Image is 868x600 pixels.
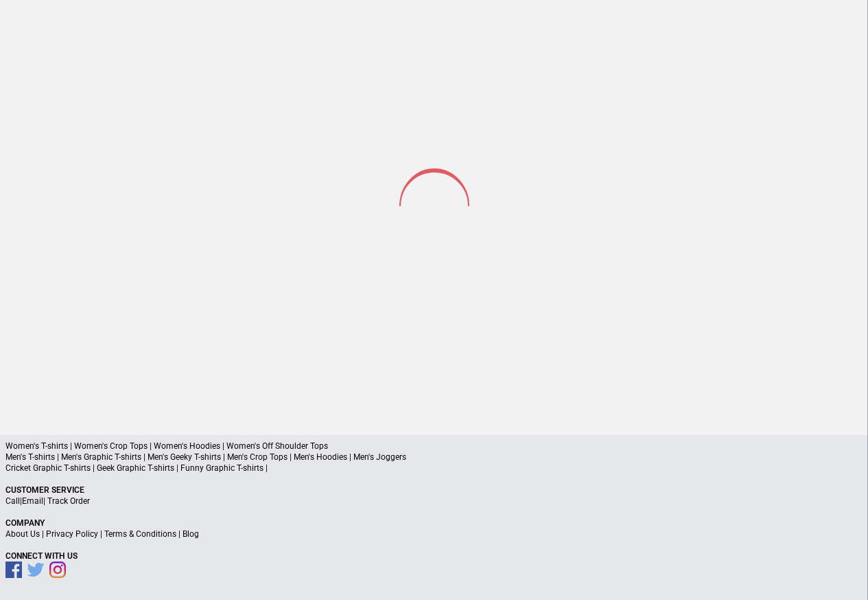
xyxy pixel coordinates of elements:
[22,496,43,506] a: Email
[104,529,176,539] a: Terms & Conditions
[5,496,20,506] a: Call
[5,485,863,496] p: Customer Service
[183,529,199,539] a: Blog
[5,463,863,474] p: Cricket Graphic T-shirts | Geek Graphic T-shirts | Funny Graphic T-shirts |
[5,496,863,507] p: | |
[5,441,863,452] p: Women's T-shirts | Women's Crop Tops | Women's Hoodies | Women's Off Shoulder Tops
[5,452,863,463] p: Men's T-shirts | Men's Graphic T-shirts | Men's Geeky T-shirts | Men's Crop Tops | Men's Hoodies ...
[5,518,863,529] p: Company
[5,529,863,540] p: | | |
[5,529,40,539] a: About Us
[47,496,90,506] a: Track Order
[46,529,98,539] a: Privacy Policy
[5,551,863,562] p: Connect With Us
